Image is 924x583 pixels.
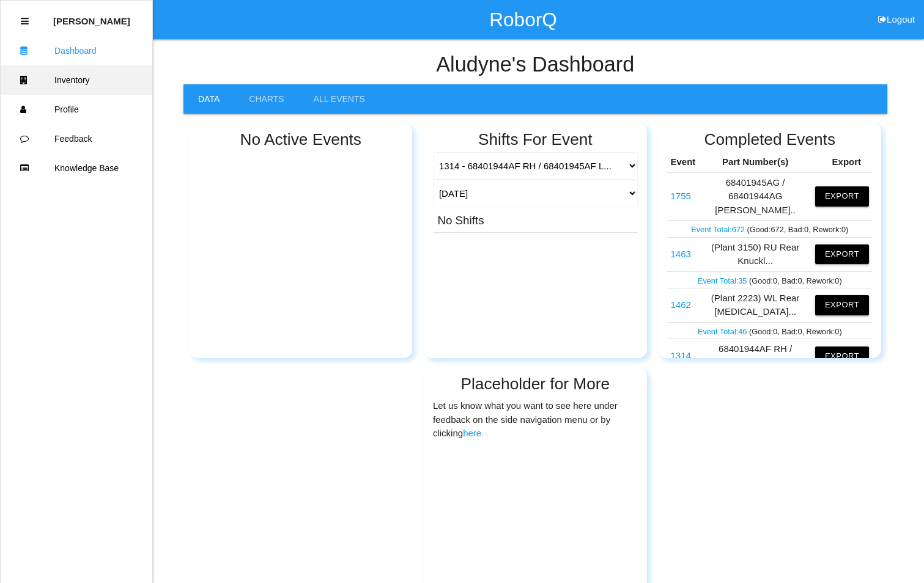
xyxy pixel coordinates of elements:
[667,339,698,373] td: 68401944AF RH / 68401945AF LH (WL Rear Knuckle)
[198,131,403,148] h2: No Active Events
[21,7,29,36] div: Close
[183,84,234,114] a: Data
[815,295,869,315] button: Export
[667,131,872,148] h2: Completed Events
[1,95,152,124] a: Profile
[698,237,812,271] td: (Plant 3150) RU Rear Knuckl...
[433,131,638,148] h2: Shifts For Event
[234,84,298,114] a: Charts
[698,152,812,172] th: Part Number(s)
[670,350,690,361] a: 1314
[299,84,380,114] a: All Events
[437,212,484,227] h3: No Shifts
[691,225,747,234] a: Event Total:672
[670,222,869,235] p: (Good: 672 , Bad: 0 , Rework: 0 )
[433,397,638,440] p: Let us know what you want to see here under feedback on the side navigation menu or by clicking
[667,172,698,221] td: 68401945AG / 68401944AG WL RR KNKL
[670,191,690,201] a: 1755
[1,153,152,183] a: Knowledge Base
[815,186,869,206] button: Export
[698,172,812,221] td: 68401945AG / 68401944AG [PERSON_NAME]..
[667,237,698,271] td: (Plant 3150) RU Rear Knuckle PN-68218017AC (LH) & 68218016AC (RH)
[815,346,869,366] button: Export
[670,273,869,287] p: (Good: 0 , Bad: 0 , Rework: 0 )
[670,324,869,337] p: (Good: 0 , Bad: 0 , Rework: 0 )
[815,244,869,264] button: Export
[698,327,749,336] a: Event Total:46
[670,299,690,310] a: 1462
[1,124,152,153] a: Feedback
[463,428,481,438] a: here
[433,375,638,393] h2: Placeholder for More
[1,36,152,65] a: Dashboard
[812,152,872,172] th: Export
[667,152,698,172] th: Event
[1,65,152,95] a: Inventory
[667,288,698,322] td: (Plant 2223) WL Rear Knuckle PN-68401944AG (RH) & 68401945AG (LH)
[53,7,130,26] p: Mike Westrick
[183,53,887,76] h4: Aludyne 's Dashboard
[670,249,690,259] a: 1463
[698,339,812,373] td: 68401944AF RH / 68401945AF L...
[698,288,812,322] td: (Plant 2223) WL Rear [MEDICAL_DATA]...
[698,276,749,285] a: Event Total:35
